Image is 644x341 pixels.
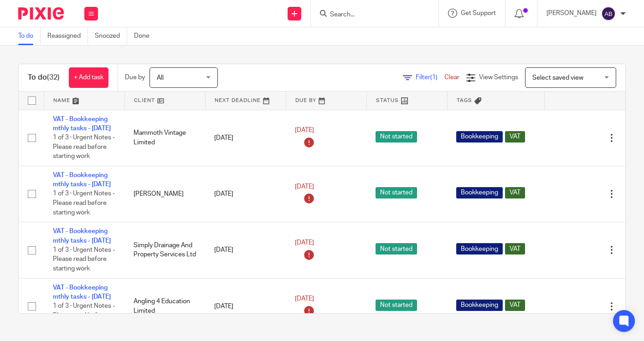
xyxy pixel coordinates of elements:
td: [DATE] [205,166,286,222]
span: Filter [416,74,444,81]
span: [DATE] [295,127,314,134]
a: + Add task [69,67,108,88]
span: Select saved view [532,75,583,81]
span: Bookkeeping [456,300,503,311]
a: VAT - Bookkeeping mthly tasks - [DATE] [53,285,111,300]
span: 1 of 3 · Urgent Notes - Please read before starting work [53,134,115,159]
span: [DATE] [295,183,314,190]
a: VAT - Bookkeeping mthly tasks - [DATE] [53,228,111,244]
span: Not started [376,243,417,254]
span: [DATE] [295,239,314,246]
td: Mammoth Vintage Limited [124,110,205,166]
p: Due by [125,73,145,82]
td: [PERSON_NAME] [124,166,205,222]
img: Pixie [18,7,64,20]
span: [DATE] [295,296,314,302]
span: (1) [430,74,438,81]
span: View Settings [479,74,518,81]
span: Bookkeeping [456,243,503,254]
input: Search [329,11,411,19]
span: VAT [505,131,525,143]
span: Tags [457,98,472,103]
span: VAT [505,243,525,254]
a: Snoozed [95,27,127,45]
span: 1 of 3 · Urgent Notes - Please read before starting work [53,191,115,216]
td: [DATE] [205,110,286,166]
span: Bookkeeping [456,187,503,198]
span: VAT [505,300,525,311]
span: 1 of 3 · Urgent Notes - Please read before starting work [53,303,115,328]
span: Not started [376,187,417,198]
span: VAT [505,187,525,198]
a: To do [18,27,41,45]
span: 1 of 3 · Urgent Notes - Please read before starting work [53,247,115,272]
span: All [157,75,164,81]
td: Angling 4 Education Limited [124,278,205,334]
a: VAT - Bookkeeping mthly tasks - [DATE] [53,116,111,132]
span: (32) [47,74,60,81]
p: [PERSON_NAME] [546,9,597,18]
span: Not started [376,131,417,143]
span: Not started [376,300,417,311]
span: Get Support [461,10,496,16]
a: Reassigned [47,27,88,45]
td: [DATE] [205,278,286,334]
a: Clear [444,74,459,81]
img: svg%3E [601,6,616,21]
a: Done [134,27,156,45]
span: Bookkeeping [456,131,503,143]
td: [DATE] [205,222,286,278]
h1: To do [28,73,60,82]
td: Simply Drainage And Property Services Ltd [124,222,205,278]
a: VAT - Bookkeeping mthly tasks - [DATE] [53,172,111,188]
